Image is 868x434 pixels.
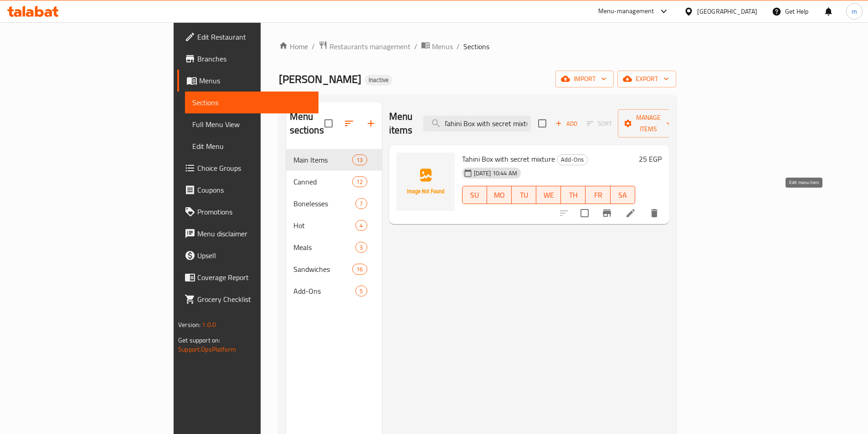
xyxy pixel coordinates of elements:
button: Add [552,117,581,131]
div: Meals3 [286,236,382,258]
a: Menus [421,41,453,52]
span: FR [589,189,606,202]
a: Full Menu View [185,113,318,135]
button: SA [611,186,635,204]
span: Sort sections [338,112,360,134]
div: items [355,220,367,231]
div: [GEOGRAPHIC_DATA] [697,6,757,16]
div: Menu-management [598,6,654,17]
span: Main Items [293,154,353,165]
span: Meals [293,242,356,253]
button: import [555,71,614,87]
div: Inactive [365,75,392,86]
button: TH [561,186,586,204]
span: Coupons [197,184,311,195]
span: Branches [197,53,311,64]
span: Edit Menu [192,141,311,152]
li: / [457,41,460,52]
span: SA [614,189,632,202]
a: Menu disclaimer [177,223,318,245]
span: [PERSON_NAME] [279,69,361,89]
button: Manage items [618,109,679,138]
a: Sections [185,92,318,113]
span: 3 [356,243,366,252]
button: export [617,71,676,87]
a: Coupons [177,179,318,201]
span: 12 [353,178,366,186]
span: Upsell [197,250,311,261]
div: Sandwiches16 [286,258,382,280]
div: Main Items13 [286,149,382,171]
span: SU [466,189,483,202]
li: / [414,41,417,52]
span: 16 [353,265,366,274]
span: Add-Ons [293,286,356,296]
span: Version: [178,319,200,331]
span: m [852,6,857,16]
span: 4 [356,221,366,230]
span: Hot [293,220,356,231]
span: Tahini Box with secret mixture [462,152,555,166]
div: Add-Ons [557,154,588,165]
a: Coverage Report [177,266,318,288]
span: Manage items [625,112,672,135]
span: Sections [463,41,489,52]
span: Canned [293,176,353,187]
span: MO [491,189,508,202]
a: Upsell [177,245,318,266]
div: items [355,286,367,296]
span: Menus [199,75,311,86]
img: Tahini Box with secret mixture [396,153,455,211]
span: Select all sections [319,114,338,133]
button: WE [536,186,561,204]
h2: Menu items [389,110,413,137]
span: [DATE] 10:44 AM [470,169,521,178]
a: Edit Restaurant [177,26,318,48]
div: Add-Ons5 [286,280,382,302]
span: Grocery Checklist [197,294,311,305]
span: Coverage Report [197,272,311,283]
div: Canned12 [286,171,382,193]
span: Choice Groups [197,163,311,174]
span: Inactive [365,76,392,84]
span: TH [565,189,582,202]
div: items [355,198,367,209]
span: Edit Restaurant [197,31,311,42]
span: import [563,73,606,85]
span: Select section first [581,117,618,131]
nav: breadcrumb [279,41,676,52]
span: export [625,73,669,85]
span: 7 [356,199,366,208]
div: Hot4 [286,214,382,236]
span: 13 [353,156,366,164]
div: Bonelesses7 [286,193,382,214]
input: search [423,116,531,132]
span: Menu disclaimer [197,228,311,239]
button: delete [643,202,665,224]
button: SU [462,186,487,204]
span: 1.0.0 [202,319,216,331]
span: Select to update [575,204,594,223]
span: Promotions [197,206,311,217]
button: TU [512,186,536,204]
span: Add [554,118,579,129]
span: Get support on: [178,334,220,346]
span: Restaurants management [329,41,411,52]
button: Branch-specific-item [596,202,618,224]
a: Choice Groups [177,157,318,179]
span: Bonelesses [293,198,356,209]
span: Menus [432,41,453,52]
a: Restaurants management [318,41,411,52]
span: WE [540,189,557,202]
span: Sections [192,97,311,108]
a: Promotions [177,201,318,223]
a: Menus [177,70,318,92]
span: Sandwiches [293,264,353,275]
span: TU [515,189,533,202]
a: Grocery Checklist [177,288,318,310]
button: MO [487,186,512,204]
